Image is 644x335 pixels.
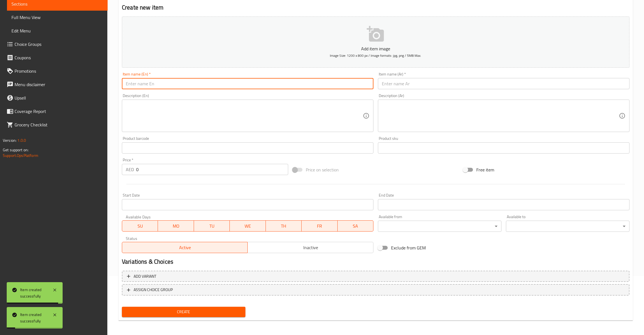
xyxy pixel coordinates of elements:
[7,11,108,24] a: Full Menu View
[15,68,103,74] span: Promotions
[232,222,263,230] span: WE
[134,286,173,293] span: ASSIGN CHOICE GROUP
[340,222,371,230] span: SA
[3,137,16,144] span: Version:
[306,166,339,173] span: Price on selection
[20,312,47,324] div: Item created successfully
[2,64,108,78] a: Promotions
[11,14,103,21] span: Full Menu View
[15,54,103,61] span: Coupons
[126,308,241,315] span: Create
[378,78,629,89] input: Enter name Ar
[196,222,228,230] span: TU
[122,220,158,232] button: SU
[11,1,103,7] span: Sections
[15,81,103,88] span: Menu disclaimer
[160,222,191,230] span: MO
[2,91,108,105] a: Upsell
[158,220,194,232] button: MO
[124,244,245,252] span: Active
[506,221,629,232] div: ​
[2,118,108,131] a: Grocery Checklist
[7,24,108,37] a: Edit Menu
[122,78,373,89] input: Enter name En
[378,142,629,154] input: Please enter product sku
[476,166,494,173] span: Free item
[268,222,299,230] span: TH
[378,221,501,232] div: ​
[134,273,156,280] span: Add variant
[15,41,103,48] span: Choice Groups
[247,242,373,253] button: Inactive
[122,3,629,12] h2: Create new item
[136,164,288,175] input: Please enter price
[338,220,373,232] button: SA
[15,95,103,101] span: Upsell
[122,284,629,296] button: ASSIGN CHOICE GROUP
[2,37,108,51] a: Choice Groups
[2,51,108,64] a: Coupons
[122,307,245,317] button: Create
[122,271,629,282] button: Add variant
[230,220,266,232] button: WE
[126,166,134,173] p: AED
[122,258,629,266] h2: Variations & Choices
[391,244,426,251] span: Exclude from GEM
[124,222,156,230] span: SU
[250,244,371,252] span: Inactive
[122,242,248,253] button: Active
[15,108,103,115] span: Coverage Report
[131,45,621,52] p: Add item image
[266,220,302,232] button: TH
[302,220,337,232] button: FR
[194,220,230,232] button: TU
[11,27,103,34] span: Edit Menu
[304,222,335,230] span: FR
[17,137,26,144] span: 1.0.0
[330,52,421,59] span: Image Size: 1200 x 800 px / Image formats: jpg, png / 5MB Max.
[122,142,373,154] input: Please enter product barcode
[3,152,38,159] a: Support.OpsPlatform
[20,287,47,299] div: Item created successfully
[3,146,29,154] span: Get support on:
[2,105,108,118] a: Coverage Report
[2,78,108,91] a: Menu disclaimer
[122,16,629,68] button: Add item imageImage Size: 1200 x 800 px / Image formats: jpg, png / 5MB Max.
[15,121,103,128] span: Grocery Checklist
